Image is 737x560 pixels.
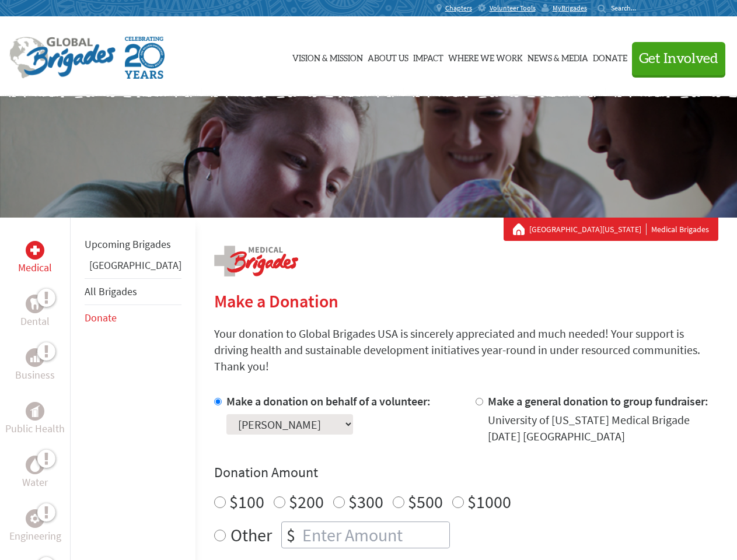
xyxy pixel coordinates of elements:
[26,402,44,421] div: Public Health
[26,348,44,367] div: Business
[18,241,52,276] a: MedicalMedical
[9,509,61,544] a: EngineeringEngineering
[22,456,48,491] a: WaterWater
[513,223,709,235] div: Medical Brigades
[26,509,44,528] div: Engineering
[15,348,55,383] a: BusinessBusiness
[30,298,40,309] img: Dental
[490,3,536,13] span: Volunteer Tools
[30,353,40,362] img: Business
[553,3,587,13] span: MyBrigades
[22,474,48,491] p: Water
[85,232,181,257] li: Upcoming Brigades
[488,412,718,444] div: University of [US_STATE] Medical Brigade [DATE] [GEOGRAPHIC_DATA]
[632,42,725,75] button: Get Involved
[292,27,363,86] a: Vision & Mission
[5,402,65,437] a: Public HealthPublic Health
[282,522,300,548] div: $
[467,491,511,513] label: $1000
[26,456,44,474] div: Water
[5,421,65,437] p: Public Health
[85,305,181,331] li: Donate
[85,257,181,278] li: Panama
[214,463,718,482] h4: Donation Amount
[26,295,44,313] div: Dental
[229,491,264,513] label: $100
[9,37,116,79] img: Global Brigades Logo
[611,3,644,12] input: Search...
[26,241,44,260] div: Medical
[9,528,61,544] p: Engineering
[445,3,472,13] span: Chapters
[300,522,449,548] input: Enter Amount
[488,394,708,408] label: Make a general donation to group fundraiser:
[408,491,443,513] label: $500
[30,514,40,523] img: Engineering
[85,278,181,305] li: All Brigades
[125,37,165,79] img: Global Brigades Celebrating 20 Years
[15,367,55,383] p: Business
[639,52,718,66] span: Get Involved
[289,491,324,513] label: $200
[529,223,647,235] a: [GEOGRAPHIC_DATA][US_STATE]
[528,27,588,86] a: News & Media
[89,258,181,272] a: [GEOGRAPHIC_DATA]
[85,237,171,251] a: Upcoming Brigades
[368,27,408,86] a: About Us
[226,394,431,408] label: Make a donation on behalf of a volunteer:
[30,458,40,471] img: Water
[214,325,718,374] p: Your donation to Global Brigades USA is sincerely appreciated and much needed! Your support is dr...
[85,311,117,324] a: Donate
[214,246,298,276] img: logo-medical.png
[30,405,40,417] img: Public Health
[30,246,40,255] img: Medical
[18,260,52,276] p: Medical
[230,521,272,548] label: Other
[20,295,50,330] a: DentalDental
[348,491,383,513] label: $300
[20,313,50,330] p: Dental
[85,285,137,298] a: All Brigades
[214,290,718,311] h2: Make a Donation
[593,27,627,86] a: Donate
[413,27,443,86] a: Impact
[448,27,523,86] a: Where We Work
